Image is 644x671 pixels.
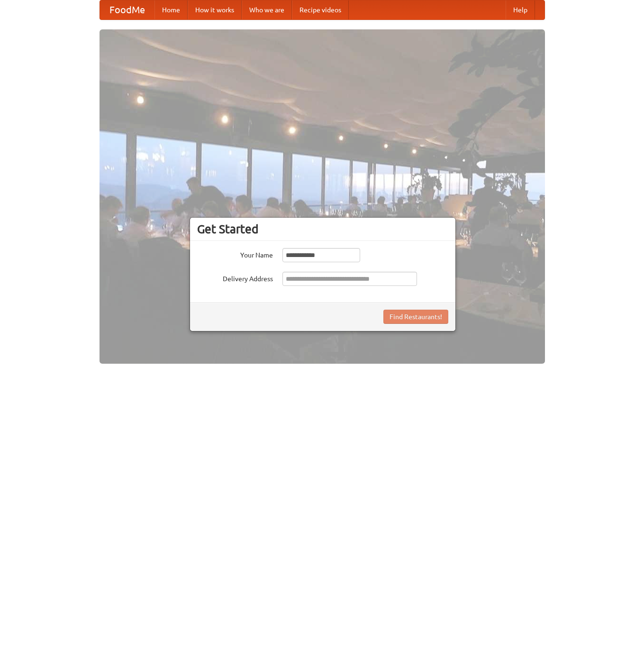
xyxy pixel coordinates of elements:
[197,222,448,236] h3: Get Started
[100,0,154,19] a: FoodMe
[188,0,242,19] a: How it works
[154,0,188,19] a: Home
[197,248,273,260] label: Your Name
[197,272,273,284] label: Delivery Address
[506,0,535,19] a: Help
[292,0,349,19] a: Recipe videos
[242,0,292,19] a: Who we are
[383,310,448,324] button: Find Restaurants!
